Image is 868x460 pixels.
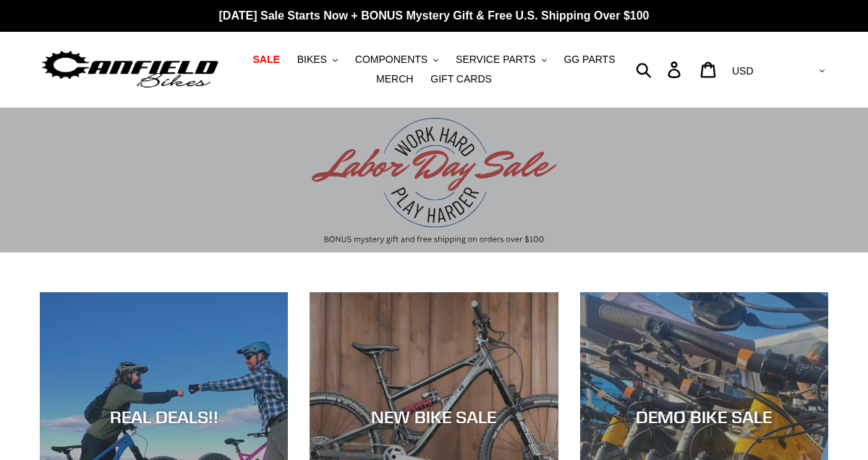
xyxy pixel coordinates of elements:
div: REAL DEALS!! [40,406,288,427]
a: SALE [245,50,286,69]
span: SALE [252,54,279,66]
div: DEMO BIKE SALE [580,406,828,427]
a: GIFT CARDS [423,69,499,89]
a: MERCH [369,69,420,89]
span: COMPONENTS [355,54,427,66]
a: GG PARTS [556,50,622,69]
img: Canfield Bikes [40,47,221,93]
button: BIKES [290,50,345,69]
button: COMPONENTS [348,50,446,69]
span: GIFT CARDS [430,73,492,85]
button: SERVICE PARTS [448,50,553,69]
div: NEW BIKE SALE [310,406,558,427]
span: MERCH [376,73,413,85]
span: BIKES [297,54,327,66]
span: SERVICE PARTS [456,54,535,66]
span: GG PARTS [563,54,615,66]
